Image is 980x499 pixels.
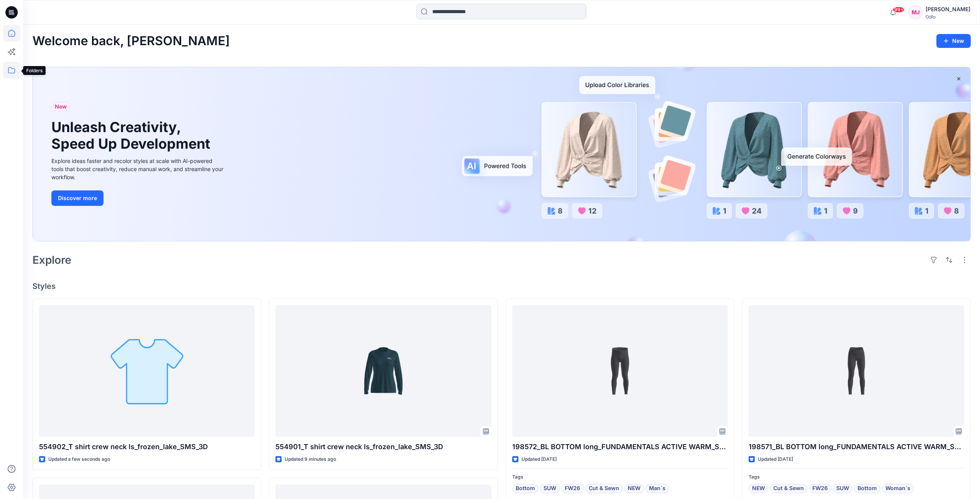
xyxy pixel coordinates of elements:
a: 198572_BL BOTTOM long_FUNDAMENTALS ACTIVE WARM_SMS_3D [512,305,728,437]
span: Cut & Sewn [773,484,804,493]
p: Updated a few seconds ago [48,455,110,463]
span: Man`s [649,484,666,493]
span: 99+ [893,7,904,13]
a: 554901_T shirt crew neck ls_frozen_lake_SMS_3D [275,305,491,437]
p: 554901_T shirt crew neck ls_frozen_lake_SMS_3D [275,441,491,452]
span: Woman`s [885,484,910,493]
span: Bottom [516,484,535,493]
span: New [55,102,67,111]
span: FW26 [565,484,580,493]
span: NEW [628,484,640,493]
p: Updated [DATE] [758,455,793,463]
p: Tags [512,473,728,481]
p: 554902_T shirt crew neck ls_frozen_lake_SMS_3D [39,441,255,452]
span: FW26 [812,484,828,493]
div: Explore ideas faster and recolor styles at scale with AI-powered tools that boost creativity, red... [51,157,225,181]
span: Bottom [858,484,877,493]
p: 198571_BL BOTTOM long_FUNDAMENTALS ACTIVE WARM_SMS_3D [749,441,964,452]
p: 198572_BL BOTTOM long_FUNDAMENTALS ACTIVE WARM_SMS_3D [512,441,728,452]
div: [PERSON_NAME] [926,5,970,14]
a: Discover more [51,190,225,206]
p: Tags [749,473,964,481]
span: SUW [836,484,849,493]
p: Updated 9 minutes ago [285,455,336,463]
h4: Styles [32,282,971,291]
h1: Unleash Creativity, Speed Up Development [51,119,214,152]
div: MJ [909,5,922,19]
button: Discover more [51,190,104,206]
h2: Welcome back, [PERSON_NAME] [32,34,230,48]
h2: Explore [32,254,71,266]
button: New [936,34,971,48]
a: 198571_BL BOTTOM long_FUNDAMENTALS ACTIVE WARM_SMS_3D [749,305,964,437]
span: SUW [544,484,556,493]
span: Cut & Sewn [589,484,619,493]
div: Odlo [926,14,970,20]
a: 554902_T shirt crew neck ls_frozen_lake_SMS_3D [39,305,255,437]
span: NEW [752,484,765,493]
p: Updated [DATE] [521,455,557,463]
